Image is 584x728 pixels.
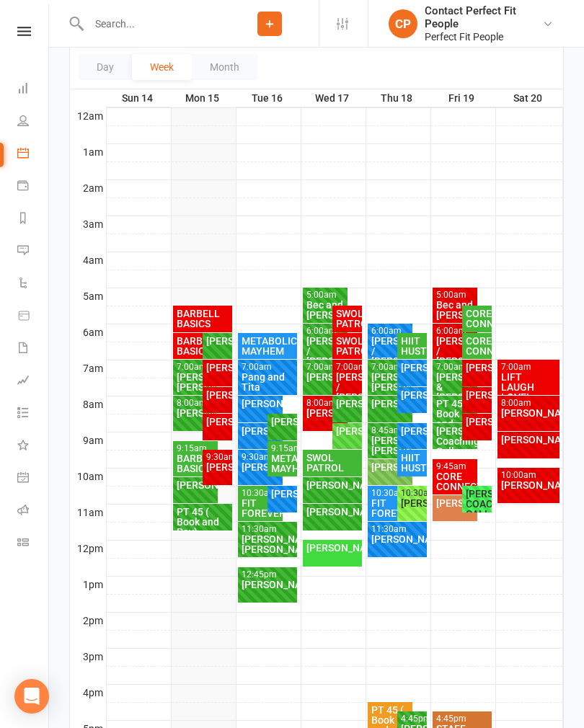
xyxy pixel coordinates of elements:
th: 10am [70,468,106,486]
div: LIFT LAUGH LOVE! [500,372,557,402]
div: [PERSON_NAME] [465,417,489,427]
div: [PERSON_NAME] [205,363,229,373]
div: 5:00am [435,290,475,300]
div: [PERSON_NAME] [241,462,280,472]
div: [PERSON_NAME] [205,390,229,400]
div: [PERSON_NAME] / [PERSON_NAME] [371,336,410,366]
div: [PERSON_NAME] [306,543,360,553]
div: [PERSON_NAME] [306,480,360,490]
div: [PERSON_NAME]/ [PERSON_NAME] [241,534,295,554]
div: 8:00am [500,399,557,408]
div: [PERSON_NAME] [500,408,557,418]
div: [PERSON_NAME] [335,426,359,436]
div: BARBELL BASICS [176,453,216,474]
div: [PERSON_NAME] [241,426,280,436]
div: Pang and Tita [241,372,295,392]
a: Product Sales [17,301,50,333]
th: Sat 20 [495,89,563,107]
input: Search... [84,14,221,34]
th: 6am [70,324,106,342]
div: [PERSON_NAME] [306,372,345,382]
div: 4:45pm [435,714,490,724]
button: Month [192,54,257,80]
div: Bec and [PERSON_NAME] [306,300,345,320]
div: BARBELL BASICS [176,308,230,329]
div: 9:30am [241,453,280,462]
div: [PERSON_NAME] [465,363,489,373]
div: [PERSON_NAME] [400,426,424,436]
div: [PERSON_NAME] [205,336,229,346]
div: 11:30am [241,525,295,534]
div: 4:45pm [400,714,424,724]
div: 9:45am [435,462,475,471]
a: Assessments [17,365,50,398]
div: 10:30am [400,489,424,498]
div: 7:00am [435,363,475,372]
div: 10:00am [500,471,557,480]
div: METABOLIC MAYHEM [241,336,295,356]
div: CORE CONNECTION [435,471,475,492]
div: 12:45pm [241,570,295,580]
th: 4am [70,252,106,270]
div: 7:00am [335,363,359,372]
div: 7:00am [371,363,410,372]
a: Payments [17,171,50,203]
th: 9am [70,432,106,450]
th: Thu 18 [366,89,430,107]
a: What's New [17,430,50,463]
div: CP [389,9,417,38]
div: [PERSON_NAME] [371,399,410,409]
div: HIIT HUSTLE [400,336,424,356]
div: Bec and [PERSON_NAME] [435,300,475,320]
th: 5am [70,288,106,306]
div: [PERSON_NAME] [371,462,410,472]
div: 7:00am [176,363,216,372]
div: 9:15am [176,444,216,453]
div: [PERSON_NAME] [500,480,557,490]
div: 8:00am [306,399,345,408]
div: [PERSON_NAME] [371,534,425,544]
div: 7:00am [306,363,345,372]
div: SWOL PATROL [335,336,359,356]
th: Tue 16 [236,89,301,107]
th: 3am [70,216,106,234]
th: 4pm [70,684,106,702]
th: Mon 15 [171,89,236,107]
th: 2pm [70,612,106,630]
th: Wed 17 [301,89,366,107]
div: [PERSON_NAME] [400,498,424,508]
div: [PERSON_NAME] Coaching Call [435,426,475,456]
th: 1pm [70,576,106,594]
div: METABOLIC MAYHEM [270,453,294,474]
div: [PERSON_NAME] COACHING CALL [465,489,489,519]
th: 12pm [70,540,106,558]
div: [PERSON_NAME] [205,462,229,472]
div: [PERSON_NAME] / [PERSON_NAME] [435,336,475,366]
div: Perfect Fit People [425,30,542,43]
div: [PERSON_NAME] [270,417,294,427]
div: [PERSON_NAME] [500,435,557,445]
a: General attendance kiosk mode [17,463,50,495]
div: [PERSON_NAME] / [PERSON_NAME] [335,372,359,402]
div: 7:00am [500,363,557,372]
div: [PERSON_NAME] [270,489,294,499]
th: Sun 14 [106,89,171,107]
div: SWOL PATROL [335,308,359,329]
button: Week [132,54,192,80]
div: [PERSON_NAME] [176,480,216,490]
th: 3pm [70,648,106,666]
div: 6:00am [371,327,410,336]
div: [PERSON_NAME]/ [PERSON_NAME] [371,372,410,392]
div: 11:30am [371,525,425,534]
div: 9:30am [205,453,229,462]
div: [PERSON_NAME] [241,399,280,409]
div: [PERSON_NAME]. [306,408,345,418]
div: HIIT HUSTLE [400,453,424,473]
div: [PERSON_NAME] [435,498,475,508]
div: CORE CONNECTION [465,336,489,356]
div: [PERSON_NAME]/ [PERSON_NAME] [371,435,410,456]
div: CORE CONNECTION [465,308,489,329]
button: Day [79,54,132,80]
div: 7:00am [241,363,295,372]
th: 7am [70,360,106,378]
